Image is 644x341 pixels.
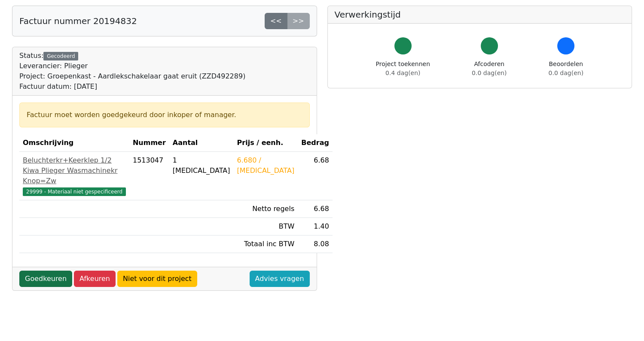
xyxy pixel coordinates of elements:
[376,60,430,78] div: Project toekennen
[27,110,302,120] div: Factuur moet worden goedgekeurd door inkoper of manager.
[19,51,245,92] div: Status:
[234,235,298,253] td: Totaal inc BTW
[19,134,129,152] th: Omschrijving
[234,218,298,235] td: BTW
[74,271,116,287] a: Afkeuren
[19,16,137,26] h5: Factuur nummer 20194832
[129,134,169,152] th: Nummer
[472,69,507,76] span: 0.0 dag(en)
[298,218,333,235] td: 1.40
[472,60,507,78] div: Afcoderen
[169,134,234,152] th: Aantal
[23,155,126,186] div: Beluchterkr+Keerklep 1/2 Kiwa Plieger Wasmachinekr Knop=Zw
[298,235,333,253] td: 8.08
[237,155,295,176] div: 6.680 / [MEDICAL_DATA]
[298,134,333,152] th: Bedrag
[234,200,298,218] td: Netto regels
[385,69,420,76] span: 0.4 dag(en)
[23,155,126,196] a: Beluchterkr+Keerklep 1/2 Kiwa Plieger Wasmachinekr Knop=Zw29999 - Materiaal niet gespecificeerd
[335,9,625,20] h5: Verwerkingstijd
[19,61,245,71] div: Leverancier: Plieger
[19,271,72,287] a: Goedkeuren
[250,271,310,287] a: Advies vragen
[19,81,245,92] div: Factuur datum: [DATE]
[298,200,333,218] td: 6.68
[19,71,245,81] div: Project: Groepenkast - Aardlekschakelaar gaat eruit (ZZD492289)
[117,271,197,287] a: Niet voor dit project
[298,152,333,200] td: 6.68
[265,13,287,29] a: <<
[23,187,126,196] span: 29999 - Materiaal niet gespecificeerd
[129,152,169,200] td: 1513047
[234,134,298,152] th: Prijs / eenh.
[43,52,78,60] div: Gecodeerd
[549,60,583,78] div: Beoordelen
[549,69,583,76] span: 0.0 dag(en)
[173,155,230,176] div: 1 [MEDICAL_DATA]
